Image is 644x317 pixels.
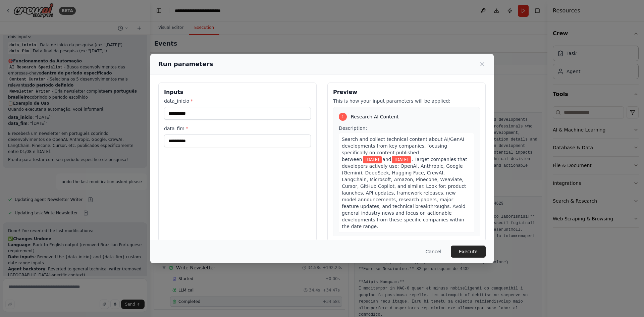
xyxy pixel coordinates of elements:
span: Search and collect technical content about AI/GenAI developments from key companies, focusing spe... [342,137,464,162]
h2: Run parameters [158,59,213,69]
div: 1 [339,113,347,121]
span: Description: [339,125,367,131]
span: . Target companies that developers actively use: OpenAI, Anthropic, Google (Gemini), DeepSeek, Hu... [342,157,467,229]
p: This is how your input parameters will be applied: [333,98,480,104]
label: data_inicio [164,98,311,104]
h3: Preview [333,88,480,96]
span: Variable: data_fim [392,156,411,163]
h3: Inputs [164,88,311,96]
button: Cancel [420,246,447,258]
label: data_fim [164,125,311,132]
span: Variable: data_inicio [363,156,382,163]
span: and [382,157,391,162]
button: Execute [451,246,486,258]
span: Research AI Content [351,113,399,120]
